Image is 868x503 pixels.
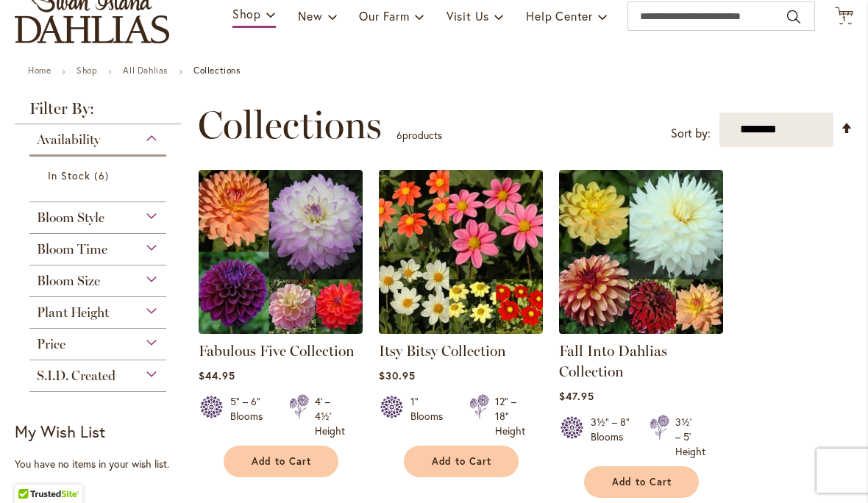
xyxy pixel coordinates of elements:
p: products [396,124,442,147]
a: All Dahlias [123,65,168,76]
span: Our Farm [359,8,409,24]
div: 12" – 18" Height [495,394,525,438]
a: Fall Into Dahlias Collection [559,323,723,337]
a: Home [28,65,51,76]
a: Itsy Bitsy Collection [379,323,543,337]
a: Fabulous Five Collection [199,342,355,360]
span: In Stock [48,168,90,182]
div: 5" – 6" Blooms [230,394,271,438]
img: Itsy Bitsy Collection [379,170,543,334]
span: $44.95 [199,368,235,382]
span: Plant Height [37,304,109,321]
span: Help Center [526,8,593,24]
iframe: Launch Accessibility Center [11,451,52,492]
a: Fall Into Dahlias Collection [559,342,667,380]
span: Availability [37,132,100,148]
label: Sort by: [671,120,711,147]
span: Bloom Style [37,210,104,226]
div: You have no items in your wish list. [15,457,190,471]
span: $47.95 [559,389,594,403]
strong: Collections [193,65,241,76]
a: Fabulous Five Collection [199,323,363,337]
span: Price [37,336,65,352]
span: 6 [396,128,402,142]
span: 1 [842,14,846,24]
div: 3½" – 8" Blooms [591,415,632,459]
div: 1" Blooms [410,394,452,438]
button: Add to Cart [584,466,699,498]
button: Add to Cart [224,446,338,477]
img: Fall Into Dahlias Collection [559,170,723,334]
span: New [298,8,322,24]
span: Add to Cart [612,476,672,488]
a: Shop [77,65,97,76]
span: $30.95 [379,368,416,382]
span: 6 [94,168,112,183]
a: In Stock 6 [48,168,152,183]
span: Bloom Size [37,273,100,289]
img: Fabulous Five Collection [199,170,363,334]
span: Shop [232,6,261,21]
span: Visit Us [447,8,489,24]
button: Add to Cart [404,446,519,477]
strong: My Wish List [15,421,105,442]
button: 1 [835,7,853,26]
span: Bloom Time [37,241,107,257]
span: Add to Cart [432,455,492,468]
span: S.I.D. Created [37,368,115,384]
div: 3½' – 5' Height [675,415,705,459]
span: Collections [198,103,382,147]
a: Itsy Bitsy Collection [379,342,506,360]
span: Add to Cart [252,455,312,468]
div: 4' – 4½' Height [315,394,345,438]
strong: Filter By: [15,101,181,124]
